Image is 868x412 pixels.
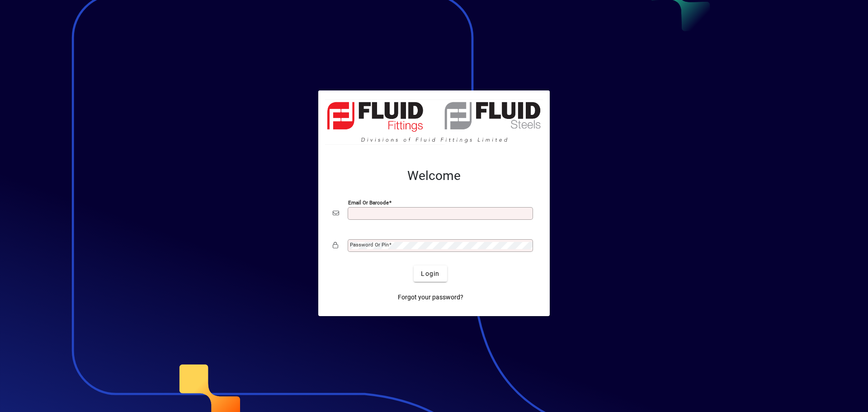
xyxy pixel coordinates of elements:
mat-label: Password or Pin [350,242,389,248]
h2: Welcome [333,168,535,184]
span: Forgot your password? [398,293,463,302]
mat-label: Email or Barcode [348,199,389,206]
a: Forgot your password? [394,289,467,305]
button: Login [414,265,447,282]
span: Login [421,269,439,279]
